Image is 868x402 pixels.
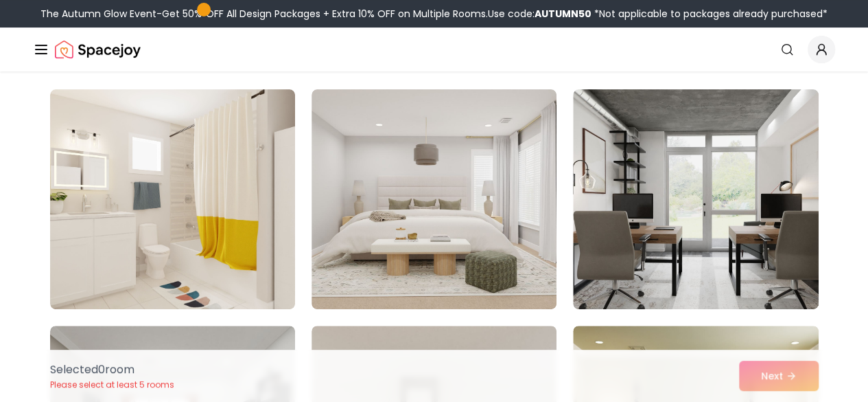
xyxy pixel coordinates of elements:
[50,379,174,390] p: Please select at least 5 rooms
[591,7,828,21] span: *Not applicable to packages already purchased*
[573,89,818,309] img: Room room-3
[312,89,556,309] img: Room room-2
[50,89,295,309] img: Room room-1
[55,36,141,63] img: Spacejoy Logo
[55,36,141,63] a: Spacejoy
[535,7,591,21] b: AUTUMN50
[33,27,835,71] nav: Global
[50,361,174,378] p: Selected 0 room
[488,7,591,21] span: Use code:
[40,7,828,21] div: The Autumn Glow Event-Get 50% OFF All Design Packages + Extra 10% OFF on Multiple Rooms.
